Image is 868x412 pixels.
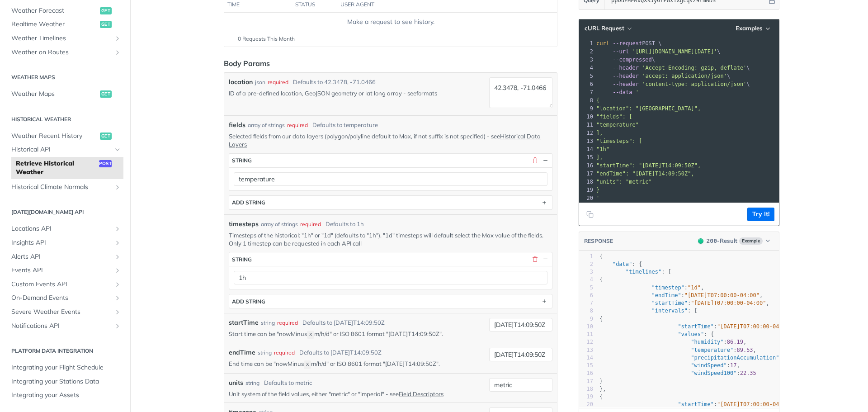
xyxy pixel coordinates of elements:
a: Weather TimelinesShow subpages for Weather Timelines [7,32,123,45]
div: 11 [579,331,593,338]
button: string [229,154,552,167]
span: { [599,253,603,260]
div: 7 [579,88,594,96]
button: Show subpages for Historical Climate Normals [114,184,121,191]
div: 18 [579,178,594,186]
span: { [599,276,603,283]
span: }, [599,386,606,392]
span: X [306,361,309,368]
div: 12 [579,129,594,137]
p: Selected fields from our data layers (polygon/polyline default to Max, if not suffix is not speci... [229,132,552,148]
span: 200 [698,238,703,244]
span: ], [596,154,603,161]
span: "startTime": "[DATE]T14:09:50Z", [596,162,701,169]
a: Weather on RoutesShow subpages for Weather on Routes [7,46,123,59]
span: fields [229,120,245,130]
div: required [274,349,295,357]
span: Historical API [11,145,112,154]
span: : [ [599,269,671,275]
div: 14 [579,354,593,362]
span: } [599,378,603,384]
span: "temperature" [596,122,639,128]
a: Historical Climate NormalsShow subpages for Historical Climate Normals [7,180,123,194]
a: formats [416,90,437,97]
button: Hide [541,156,549,165]
div: 17 [579,170,594,178]
button: Show subpages for Severe Weather Events [114,308,121,316]
div: 9 [579,315,593,323]
span: Historical Climate Normals [11,183,112,192]
div: 2 [579,47,594,56]
div: required [300,220,321,228]
a: Custom Events APIShow subpages for Custom Events API [7,278,123,291]
span: : [ [599,308,698,314]
div: 4 [579,64,594,72]
div: 6 [579,292,593,299]
button: Examples [732,24,774,33]
a: On-Demand EventsShow subpages for On-Demand Events [7,291,123,305]
span: { [599,393,603,400]
span: { [599,316,603,322]
span: "[DATE]T07:00:00-04:00" [717,323,792,330]
button: Show subpages for Notifications API [114,322,121,330]
div: 19 [579,186,594,194]
span: : , [599,323,796,330]
span: "windSpeed100" [691,370,736,376]
button: Show subpages for Insights API [114,239,121,246]
div: 1 [579,39,594,47]
span: "humidity" [691,339,723,345]
div: ADD string [232,199,265,206]
label: units [229,378,243,388]
span: 200 [707,237,717,244]
a: Integrating your Assets [7,388,123,402]
div: 20 [579,401,593,408]
a: Historical Data Layers [229,133,541,148]
div: 7 [579,299,593,307]
div: 13 [579,346,593,354]
span: "endTime": "[DATE]T14:09:50Z", [596,170,694,177]
div: string [232,157,252,164]
span: 86.19 [727,339,743,345]
span: "units": "metric" [596,179,652,185]
h2: Weather Maps [7,73,123,81]
span: Integrating your Stations Data [11,377,121,386]
span: get [100,7,112,14]
span: Integrating your Assets [11,391,121,400]
span: "startTime" [678,323,713,330]
span: "endTime" [652,292,681,298]
div: - Result [707,237,737,246]
textarea: 42.3478, -71.0466 [489,77,552,108]
div: 10 [579,113,594,121]
span: Alerts API [11,252,112,261]
h2: Historical Weather [7,115,123,123]
span: ], [596,130,603,136]
button: Try It! [747,208,774,221]
span: "[DATE]T07:00:00-04:00" [691,300,766,306]
div: string [258,349,272,357]
span: ' [596,195,599,201]
span: 0 Requests This Month [238,35,295,43]
p: Start time can be "nowMinus m/h/d" or ISO 8601 format "[DATE]T14:09:50Z". [229,330,486,338]
span: 'Accept-Encoding: gzip, deflate' [642,65,746,71]
a: Integrating your Stations Data [7,375,123,388]
span: "1h" [596,146,609,152]
button: Show subpages for Alerts API [114,253,121,260]
button: Show subpages for On-Demand Events [114,294,121,302]
div: 18 [579,385,593,393]
span: \ [596,73,730,79]
span: "timesteps": [ [596,138,642,144]
div: 15 [579,362,593,369]
button: Delete [531,255,539,263]
span: --request [613,40,642,47]
button: Show subpages for Locations API [114,225,121,232]
span: 89.53 [736,347,753,353]
div: 2 [579,260,593,268]
span: Weather Maps [11,90,98,99]
span: : , [599,284,704,291]
div: 17 [579,378,593,385]
div: Defaults to metric [264,379,312,388]
span: Custom Events API [11,280,112,289]
span: Weather Forecast [11,6,98,15]
span: --compressed [613,57,652,63]
span: "fields": [ [596,114,632,120]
